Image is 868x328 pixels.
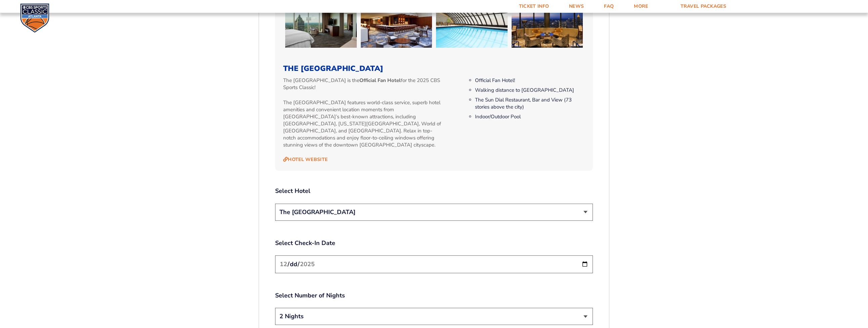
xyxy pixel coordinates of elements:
img: CBS Sports Classic [20,3,49,33]
strong: Official Fan Hotel [359,77,401,84]
label: Select Hotel [275,187,593,195]
label: Select Number of Nights [275,291,593,300]
a: Hotel Website [283,157,328,163]
p: The [GEOGRAPHIC_DATA] features world-class service, superb hotel amenities and convenient locatio... [283,99,444,149]
h3: The [GEOGRAPHIC_DATA] [283,64,585,73]
label: Select Check-In Date [275,239,593,247]
li: Walking distance to [GEOGRAPHIC_DATA] [475,87,585,94]
li: Indoor/Outdoor Pool [475,113,585,120]
li: Official Fan Hotel! [475,77,585,84]
li: The Sun Dial Restaurant, Bar and View (73 stories above the city) [475,96,585,111]
p: The [GEOGRAPHIC_DATA] is the for the 2025 CBS Sports Classic! [283,77,444,91]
